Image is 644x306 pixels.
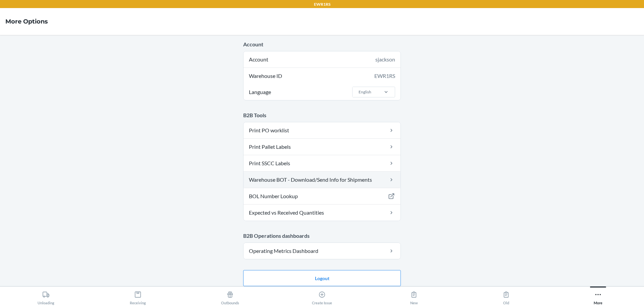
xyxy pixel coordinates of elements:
a: Expected vs Received Quantities [244,205,400,221]
p: EWR1RS [314,1,330,7]
button: Create Issue [276,287,368,305]
a: Warehouse BOT - Download/Send Info for Shipments [244,172,400,188]
h4: More Options [5,17,48,26]
button: Logout [243,270,401,286]
div: Account [244,51,400,68]
div: Unloading [38,288,54,305]
a: Print PO worklist [244,122,400,138]
span: Language [248,84,272,100]
a: BOL Number Lookup [244,188,400,204]
input: LanguageEnglish [358,89,359,95]
div: Outbounds [221,288,239,305]
p: Account [243,40,401,48]
div: New [410,288,418,305]
div: Old [502,288,510,305]
div: Receiving [130,288,146,305]
a: Print Pallet Labels [244,139,400,155]
p: B2B Tools [243,111,401,119]
div: Warehouse ID [244,68,400,84]
div: Create Issue [312,288,332,305]
button: More [552,287,644,305]
p: B2B Operations dashboards [243,232,401,240]
div: sjackson [375,55,395,63]
button: Old [460,287,552,305]
button: Receiving [92,287,184,305]
a: Print SSCC Labels [244,155,400,171]
div: EWR1RS [374,72,395,80]
div: English [359,89,371,95]
a: Operating Metrics Dashboard [244,243,400,259]
div: More [594,288,602,305]
button: Outbounds [184,287,276,305]
button: New [368,287,460,305]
